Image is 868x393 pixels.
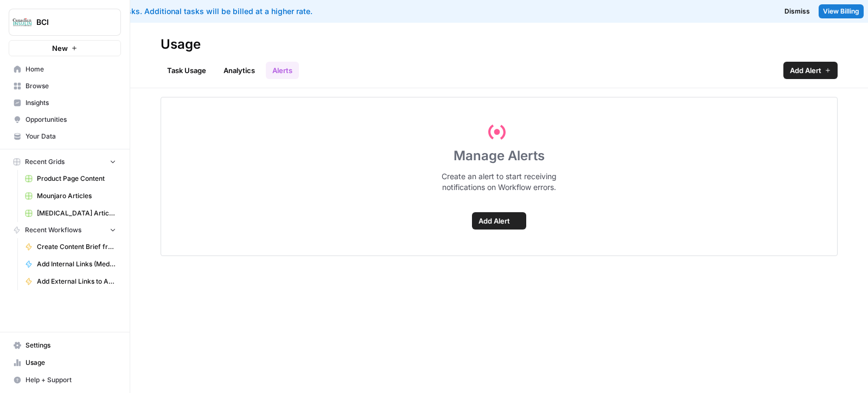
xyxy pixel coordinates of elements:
[37,277,116,286] span: Add External Links to Article
[25,340,116,350] span: Settings
[9,371,121,389] button: Help + Support
[52,43,68,54] span: New
[9,77,121,95] a: Browse
[217,62,261,79] a: Analytics
[37,242,116,252] span: Create Content Brief from Keyword - Mounjaro
[25,375,116,385] span: Help + Support
[819,4,864,18] a: View Billing
[25,98,116,108] span: Insights
[9,9,121,36] button: Workspace: BCI
[20,205,121,222] a: [MEDICAL_DATA] Articles
[780,4,814,18] button: Dismiss
[790,65,821,76] span: Add Alert
[9,94,121,112] a: Insights
[25,81,116,91] span: Browse
[25,225,81,235] span: Recent Workflows
[823,6,859,16] span: View Billing
[20,273,121,290] a: Add External Links to Article
[20,187,121,205] a: Mounjaro Articles
[478,215,510,226] span: Add Alert
[9,6,544,17] div: You've used your included tasks. Additional tasks will be billed at a higher rate.
[25,132,116,141] span: Your Data
[9,40,121,56] button: New
[25,64,116,74] span: Home
[12,12,32,32] img: BCI Logo
[9,111,121,128] a: Opportunities
[266,62,299,79] a: Alerts
[9,128,121,145] a: Your Data
[20,256,121,273] a: Add Internal Links (Medications)
[161,62,213,79] a: Task Usage
[25,115,116,125] span: Opportunities
[9,61,121,78] a: Home
[36,17,102,28] span: BCI
[37,191,116,201] span: Mounjaro Articles
[161,36,201,53] div: Usage
[25,358,116,368] span: Usage
[37,174,116,184] span: Product Page Content
[37,259,116,269] span: Add Internal Links (Medications)
[25,157,65,167] span: Recent Grids
[784,6,810,16] span: Dismiss
[783,62,838,79] a: Add Alert
[442,171,557,193] span: Create an alert to start receiving notifications on Workflow errors.
[9,222,121,238] button: Recent Workflows
[472,212,526,230] a: Add Alert
[9,337,121,354] a: Settings
[454,147,545,165] h1: Manage Alerts
[20,238,121,256] a: Create Content Brief from Keyword - Mounjaro
[37,208,116,218] span: [MEDICAL_DATA] Articles
[9,154,121,170] button: Recent Grids
[20,170,121,187] a: Product Page Content
[9,354,121,371] a: Usage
